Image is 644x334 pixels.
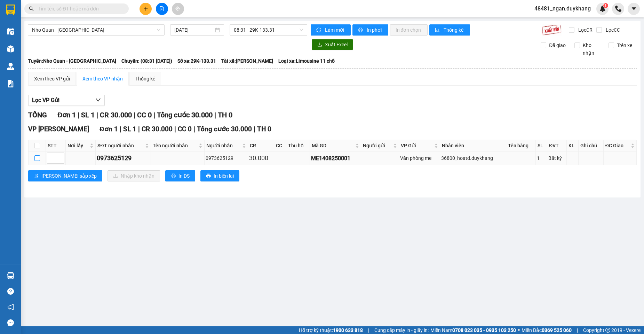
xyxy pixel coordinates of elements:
[7,28,14,35] img: warehouse-icon
[401,142,433,149] span: VP Gửi
[603,26,621,34] span: Lọc CC
[34,173,39,179] span: sort-ascending
[172,3,184,15] button: aim
[547,140,567,152] th: ĐVT
[96,152,151,165] td: 0973625129
[65,36,130,45] b: Gửi khách hàng
[311,24,351,36] button: syncLàm mới
[518,329,520,332] span: ⚪️
[542,24,562,36] img: 9k=
[7,63,14,70] img: warehouse-icon
[7,45,14,53] img: warehouse-icon
[435,28,441,33] span: bar-chart
[7,272,14,279] img: warehouse-icon
[67,142,88,149] span: Nơi lấy
[368,326,369,334] span: |
[603,3,608,8] sup: 1
[577,326,578,334] span: |
[367,26,383,34] span: In phơi
[120,125,121,133] span: |
[171,173,176,179] span: printer
[221,57,273,65] span: Tài xế: [PERSON_NAME]
[317,42,322,48] span: download
[206,173,211,179] span: printer
[97,142,143,149] span: SĐT người nhận
[440,140,506,152] th: Nhân viên
[278,57,335,65] span: Loại xe: Limousine 11 chỗ
[6,5,15,15] img: logo-vxr
[257,125,271,133] span: TH 0
[452,327,516,333] strong: 0708 023 035 - 0935 103 250
[153,111,155,119] span: |
[41,172,97,180] span: [PERSON_NAME] sắp xếp
[100,111,132,119] span: CR 30.000
[193,125,195,133] span: |
[9,51,75,85] b: GỬI : VP [PERSON_NAME]
[96,111,98,119] span: |
[134,111,135,119] span: |
[249,153,273,163] div: 30.000
[615,6,621,12] img: phone-icon
[165,170,195,181] button: printerIn DS
[7,288,14,295] span: question-circle
[248,140,274,152] th: CR
[605,328,610,333] span: copyright
[579,140,604,152] th: Ghi chú
[399,152,440,165] td: Văn phòng me
[312,142,353,149] span: Mã GD
[140,3,152,15] button: plus
[34,75,70,83] div: Xem theo VP gửi
[174,125,176,133] span: |
[95,97,101,103] span: down
[97,153,149,163] div: 0973625129
[542,327,572,333] strong: 0369 525 060
[333,327,363,333] strong: 1900 633 818
[429,24,470,36] button: bar-chartThống kê
[197,125,252,133] span: Tổng cước 30.000
[121,57,172,65] span: Chuyến: (08:31 [DATE])
[157,111,213,119] span: Tổng cước 30.000
[390,24,428,36] button: In đơn chọn
[28,95,105,106] button: Lọc VP Gửi
[39,26,158,34] li: Hotline: 19003086
[546,41,569,49] span: Đã giao
[628,3,640,15] button: caret-down
[441,154,505,162] div: 36800_hoatd.duykhang
[153,142,198,149] span: Tên người nhận
[599,6,606,12] img: icon-new-feature
[29,6,34,11] span: search
[137,111,152,119] span: CC 0
[567,140,579,152] th: KL
[32,96,59,104] span: Lọc VP Gửi
[177,57,216,65] span: Số xe: 29K-133.31
[78,111,79,119] span: |
[218,111,232,119] span: TH 0
[7,80,14,87] img: solution-icon
[604,3,607,8] span: 1
[299,326,363,334] span: Hỗ trợ kỹ thuật:
[522,326,572,334] span: Miền Bắc
[506,140,536,152] th: Tên hàng
[175,6,180,11] span: aim
[310,152,361,165] td: ME1408250001
[614,41,635,49] span: Trên xe
[156,3,168,15] button: file-add
[605,142,629,149] span: ĐC Giao
[138,125,140,133] span: |
[254,125,255,133] span: |
[580,41,603,57] span: Kho nhận
[7,319,14,326] span: message
[363,142,392,149] span: Người gửi
[214,111,216,119] span: |
[374,326,429,334] span: Cung cấp máy in - giấy in:
[286,140,310,152] th: Thu hộ
[311,154,359,163] div: ME1408250001
[178,172,190,180] span: In DS
[200,170,239,181] button: printerIn biên lai
[108,170,160,181] button: downloadNhập kho nhận
[529,4,596,13] span: 48481_ngan.duykhang
[56,8,140,17] b: Duy Khang Limousine
[9,9,43,44] img: logo.jpg
[274,140,286,152] th: CC
[142,125,173,133] span: CR 30.000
